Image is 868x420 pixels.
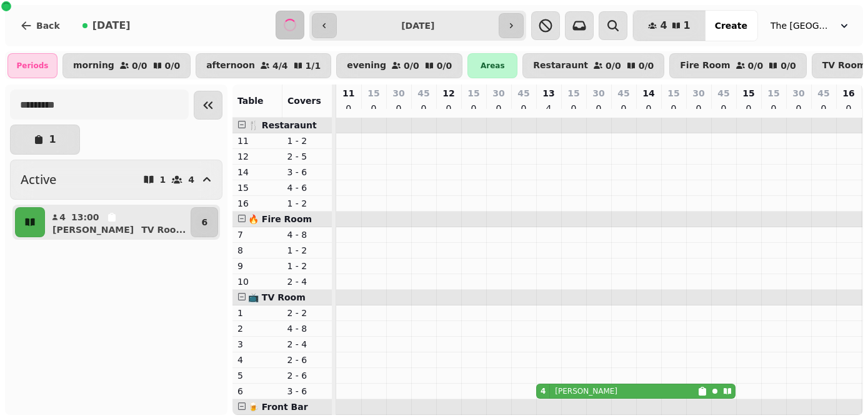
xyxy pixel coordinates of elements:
span: 📺 TV Room [248,292,306,302]
p: 4 / 4 [272,61,288,70]
p: 4 - 8 [287,228,327,241]
p: 4 [237,354,277,366]
p: 1 - 2 [287,135,327,147]
p: 0 [369,102,379,115]
button: Active14 [10,160,222,200]
button: evening0/00/0 [336,53,462,78]
p: 11 [237,135,277,147]
span: Covers [287,96,321,106]
p: 0 [844,102,854,115]
p: Restaraunt [533,61,588,71]
p: 0 [594,102,604,115]
span: 1 [684,21,691,31]
p: 4 - 6 [287,182,327,194]
p: afternoon [206,61,255,71]
p: 0 / 0 [132,61,147,70]
p: 2 - 6 [287,369,327,382]
p: 9 [237,260,277,272]
p: 30 [692,87,704,100]
p: 16 [842,87,854,100]
div: Periods [7,53,57,78]
h2: Active [21,171,56,188]
button: 41 [633,11,705,41]
p: 45 [817,87,829,100]
p: 0 [444,102,454,115]
div: Areas [467,53,517,78]
p: 0 [794,102,804,115]
p: 6 [237,385,277,397]
p: 45 [617,87,629,100]
p: 0 [494,102,504,115]
p: 16 [237,197,277,210]
button: [DATE] [72,11,141,41]
button: Create [705,11,757,41]
p: 0 / 0 [781,61,796,70]
p: 11 [342,87,354,100]
span: Table [237,96,264,106]
p: 4 - 8 [287,322,327,335]
p: 0 / 0 [748,61,764,70]
p: 4 [544,102,554,115]
p: 30 [792,87,804,100]
p: 15 [567,87,579,100]
p: 2 - 6 [287,354,327,366]
p: 0 / 0 [437,61,452,70]
p: 0 / 0 [606,61,621,70]
p: 45 [517,87,529,100]
button: Collapse sidebar [194,91,222,120]
p: 1 - 2 [287,244,327,257]
p: 1 [237,307,277,319]
p: 0 [744,102,754,115]
button: Back [10,11,70,41]
p: 2 [237,322,277,335]
p: 0 [819,102,829,115]
p: 0 [719,102,729,115]
button: afternoon4/41/1 [196,53,331,78]
p: 15 [667,87,679,100]
p: 0 [694,102,704,115]
p: 0 [394,102,404,115]
p: 15 [467,87,479,100]
p: 14 [237,166,277,178]
p: 12 [442,87,454,100]
p: 7 [237,228,277,241]
p: 8 [237,244,277,257]
span: [DATE] [92,21,131,31]
p: 5 [237,369,277,382]
p: 2 - 5 [287,150,327,163]
p: [PERSON_NAME] [555,386,617,396]
p: 30 [592,87,604,100]
p: 15 [767,87,779,100]
p: 0 / 0 [639,61,654,70]
p: 45 [717,87,729,100]
p: 6 [201,216,207,228]
button: Fire Room0/00/0 [669,53,807,78]
span: 🔥 Fire Room [248,214,312,224]
p: 1 [49,135,56,145]
p: 0 [419,102,429,115]
p: 0 [469,102,479,115]
p: 13:00 [71,211,99,223]
p: 30 [492,87,504,100]
p: 2 - 4 [287,275,327,288]
p: 30 [392,87,404,100]
p: evening [347,61,386,71]
div: 4 [541,386,546,396]
p: 1 / 1 [306,61,321,70]
span: 🍴 Restaraunt [248,120,317,130]
button: 413:00[PERSON_NAME]TV Roo... [47,207,188,237]
p: 0 [644,102,654,115]
p: 15 [742,87,754,100]
span: 🍺 Front Bar [248,402,308,412]
span: The [GEOGRAPHIC_DATA] [771,19,833,32]
p: 10 [237,275,277,288]
p: 4 [188,175,194,184]
p: Fire Room [680,61,730,71]
button: Restaraunt0/00/0 [522,53,664,78]
button: The [GEOGRAPHIC_DATA] [763,14,858,37]
p: 0 / 0 [165,61,181,70]
p: 1 - 2 [287,260,327,272]
p: 3 - 6 [287,385,327,397]
p: TV Room [822,61,866,71]
button: morning0/00/0 [62,53,191,78]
